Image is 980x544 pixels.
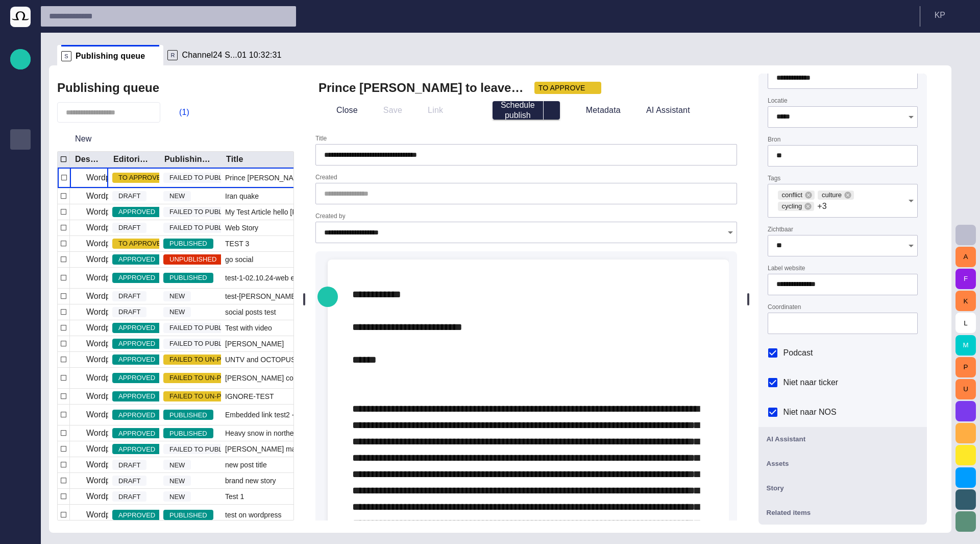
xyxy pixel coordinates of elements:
p: Editorial Admin [14,297,27,307]
span: +3 [817,202,826,211]
button: Open [904,194,918,208]
span: Media-test with filter [14,215,27,227]
span: [PERSON_NAME]'s media (playout) [14,235,27,248]
span: Administration [14,195,27,207]
label: Label website [768,264,805,272]
label: Locatie [768,96,788,105]
div: Publishing queue [10,129,31,150]
span: Story [767,484,784,492]
button: select publish option [544,101,560,120]
p: Rundowns [14,92,27,103]
label: Coordinaten [768,303,801,312]
button: AI Assistant [758,427,927,452]
div: RChannel24 S...01 10:32:31 [163,45,300,65]
div: cycling [778,202,815,211]
h2: Prince William to leave the military [318,80,526,96]
span: My OctopusX [14,256,27,268]
div: [PERSON_NAME]'s media (playout) [10,231,31,252]
label: Created by [315,212,346,221]
span: [URL][DOMAIN_NAME] [14,317,27,329]
button: Open [904,239,918,253]
label: Created [315,173,337,182]
div: [URL][DOMAIN_NAME] [10,313,31,334]
button: Assets [758,452,927,476]
p: K P [935,9,945,21]
div: AI Assistant [10,334,31,354]
span: Octopus [14,358,27,370]
span: Related items [767,509,811,516]
span: Rundowns [14,92,27,105]
p: Publishing queue KKK [14,154,27,164]
p: Media [14,174,27,184]
span: TO APPROVE [538,83,585,93]
p: [PERSON_NAME]'s media (playout) [14,235,27,246]
button: L [955,313,976,333]
p: My OctopusX [14,256,27,266]
p: Media-test with filter [14,215,27,225]
span: Publishing queue [14,133,27,146]
label: Tags [768,174,780,182]
button: TO APPROVE [534,82,602,94]
div: Octopus [10,354,31,374]
div: Media-test with filter [10,211,31,231]
span: Podcast [783,347,813,359]
button: Open [723,225,738,240]
button: P [955,357,976,377]
p: Story folders [14,113,27,123]
div: SPublishing queue [57,45,163,65]
span: Editorial Admin [14,297,27,309]
label: Bron [768,135,780,144]
p: Publishing queue [14,133,27,144]
p: AI Assistant [14,338,27,348]
button: AI Assistant [628,101,694,120]
button: A [955,247,976,267]
img: Octopus News Room [10,7,31,27]
div: conflict [778,191,815,200]
p: Octopus [14,358,27,368]
p: Social Media [14,276,27,287]
button: Close [318,101,361,120]
span: Niet naar ticker [783,376,839,389]
label: Zichtbaar [768,225,793,233]
ul: main menu [10,88,31,374]
span: Media [14,174,27,186]
span: Publishing queue KKK [14,154,27,166]
button: Schedule publish [493,101,544,120]
p: [URL][DOMAIN_NAME] [14,317,27,327]
button: Metadata [568,101,624,120]
div: culture [818,191,854,200]
span: AI Assistant [14,338,27,350]
span: Social Media [14,276,27,289]
p: S [61,51,71,61]
span: culture [818,190,846,200]
button: Related items [758,501,927,525]
button: M [955,335,976,356]
span: Story folders [14,113,27,125]
label: Title [315,134,327,143]
button: Open [904,110,918,124]
div: Button group with publish options [493,101,560,120]
span: conflict [778,190,806,200]
span: Publishing queue [76,51,145,61]
span: Niet naar NOS [783,406,837,418]
button: K [955,291,976,311]
button: U [955,379,976,399]
div: Media [10,170,31,191]
span: cycling [778,201,806,211]
button: F [955,269,976,289]
span: Channel24 S...01 10:32:31 [182,50,281,60]
span: AI Assistant [767,435,806,443]
p: Administration [14,195,27,205]
button: KP [926,6,974,25]
button: Story [758,476,927,501]
span: Assets [767,460,789,467]
p: R [167,50,178,60]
